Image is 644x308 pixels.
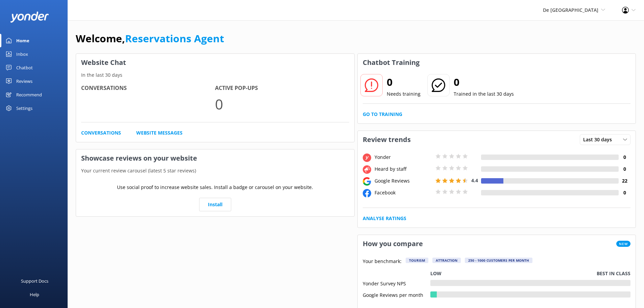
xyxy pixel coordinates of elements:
div: Reviews [16,74,32,88]
a: Analyse Ratings [363,215,406,222]
span: De [GEOGRAPHIC_DATA] [543,7,598,13]
h3: Showcase reviews on your website [76,149,354,167]
div: Inbox [16,47,28,61]
div: Recommend [16,88,42,101]
div: Tourism [406,258,428,263]
p: Use social proof to increase website sales. Install a badge or carousel on your website. [117,184,313,191]
div: Chatbot [16,61,33,74]
p: In the last 30 days [76,71,354,79]
div: Help [30,288,39,301]
div: Google Reviews per month [363,291,430,298]
img: yonder-white-logo.png [10,11,49,23]
div: Support Docs [21,274,48,288]
p: Your current review carousel (latest 5 star reviews) [76,167,354,174]
a: Reservations Agent [125,31,224,45]
p: Low [430,270,442,277]
div: Yonder Survey NPS [363,280,430,286]
h3: How you compare [358,235,428,253]
h3: Website Chat [76,54,354,71]
h4: Conversations [81,84,215,93]
p: Best in class [597,270,630,277]
div: Attraction [432,258,461,263]
span: New [616,241,630,247]
h4: 0 [619,189,630,196]
h3: Review trends [358,131,416,148]
div: Heard by staff [373,165,434,173]
a: Conversations [81,129,121,137]
a: Install [199,198,231,211]
p: Your benchmark: [363,258,402,266]
div: Google Reviews [373,177,434,185]
div: Facebook [373,189,434,196]
h4: Active Pop-ups [215,84,349,93]
p: Needs training [387,90,421,98]
h3: Chatbot Training [358,54,425,71]
span: 4.4 [471,177,478,184]
div: Home [16,34,29,47]
p: Trained in the last 30 days [454,90,514,98]
a: Go to Training [363,111,402,118]
h4: 22 [619,177,630,185]
p: 0 [215,93,349,115]
h2: 0 [454,74,514,90]
h1: Welcome, [76,30,224,47]
h4: 0 [619,153,630,161]
div: Settings [16,101,32,115]
h4: 0 [619,165,630,173]
div: 250 - 1000 customers per month [465,258,532,263]
a: Website Messages [136,129,183,137]
span: Last 30 days [583,136,616,143]
div: Yonder [373,153,434,161]
h2: 0 [387,74,421,90]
